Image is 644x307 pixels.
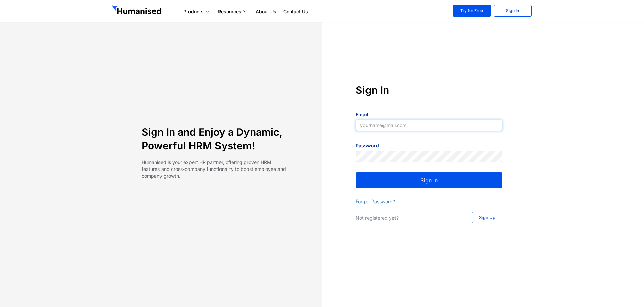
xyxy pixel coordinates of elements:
h4: Sign In [356,83,502,97]
p: Humanised is your expert HR partner, offering proven HRM features and cross-company functionality... [142,159,288,179]
a: Forgot Password? [356,198,395,204]
input: yourname@mail.com [356,120,502,131]
p: Not registered yet? [356,215,459,221]
img: GetHumanised Logo [112,5,163,16]
label: Password [356,142,379,149]
a: Products [180,8,214,16]
a: Contact Us [280,8,312,16]
button: Sign In [356,172,502,188]
a: About Us [252,8,280,16]
a: Sign In [494,5,532,17]
label: Email [356,111,368,118]
a: Resources [214,8,252,16]
a: Try for Free [453,5,491,17]
a: Sign Up [472,212,502,223]
span: Sign Up [479,215,495,220]
h4: Sign In and Enjoy a Dynamic, Powerful HRM System! [142,125,288,152]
